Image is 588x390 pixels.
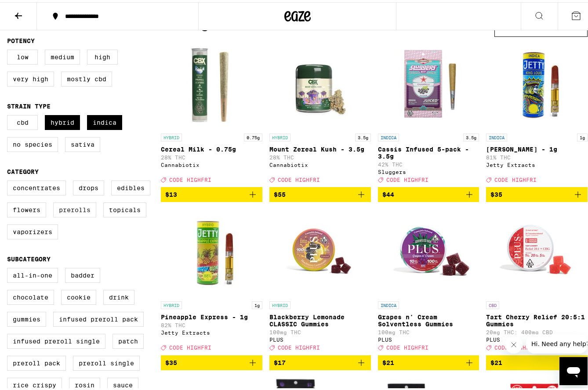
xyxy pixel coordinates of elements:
[269,299,290,307] p: HYBRID
[87,47,118,62] label: High
[559,355,588,383] iframe: Button to launch messaging window
[486,185,588,200] button: Add to bag
[165,189,177,196] span: $13
[61,69,112,84] label: Mostly CBD
[167,207,255,295] img: Jetty Extracts - Pineapple Express - 1g
[167,39,255,127] img: Cannabiotix - Cereal Milk - 0.75g
[7,35,35,42] legend: Potency
[378,185,479,200] button: Add to bag
[378,335,479,340] div: PLUS
[386,343,428,349] span: CODE HIGHFRI
[274,189,286,196] span: $55
[7,101,51,108] legend: Strain Type
[269,207,371,353] a: Open page for Blackberry Lemonade CLASSIC Gummies from PLUS
[486,131,507,139] p: INDICA
[161,131,182,139] p: HYBRID
[161,320,262,326] p: 82% THC
[269,131,290,139] p: HYBRID
[269,311,371,325] p: Blackberry Lemonade CLASSIC Gummies
[252,299,262,307] p: 1g
[7,47,38,62] label: Low
[486,299,499,307] p: CBD
[493,207,581,295] img: PLUS - Tart Cherry Relief 20:5:1 Gummies
[269,335,371,340] div: PLUS
[378,207,479,353] a: Open page for Grapes n' Cream Solventless Gummies from PLUS
[161,160,262,166] div: Cannabiotix
[244,131,262,139] p: 0.75g
[386,175,428,181] span: CODE HIGHFRI
[486,152,588,158] p: 81% THC
[486,207,588,353] a: Open page for Tart Cherry Relief 20:5:1 Gummies from PLUS
[269,144,371,151] p: Mount Zereal Kush - 3.5g
[382,357,394,364] span: $21
[486,144,588,151] p: [PERSON_NAME] - 1g
[505,334,523,351] iframe: Close message
[7,354,66,368] label: Preroll Pack
[378,299,399,307] p: INDICA
[526,332,588,351] iframe: Message from company
[269,160,371,166] div: Cannabiotix
[7,266,58,281] label: All-In-One
[65,266,100,281] label: Badder
[269,327,371,333] p: 100mg THC
[577,131,588,139] p: 1g
[385,39,472,127] img: Sluggers - Cassis Infused 5-pack - 3.5g
[53,200,96,215] label: Prerolls
[161,144,262,151] p: Cereal Milk - 0.75g
[494,175,537,181] span: CODE HIGHFRI
[486,327,588,333] p: 20mg THC: 400mg CBD
[378,39,479,185] a: Open page for Cassis Infused 5-pack - 3.5g from Sluggers
[45,47,80,62] label: Medium
[103,200,146,215] label: Topicals
[7,332,105,347] label: Infused Preroll Single
[274,357,286,364] span: $17
[486,335,588,340] div: PLUS
[378,311,479,325] p: Grapes n' Cream Solventless Gummies
[7,135,58,150] label: No Species
[161,328,262,333] div: Jetty Extracts
[5,6,63,13] span: Hi. Need any help?
[486,160,588,166] div: Jetty Extracts
[113,332,144,347] label: Patch
[7,178,66,193] label: Concentrates
[103,288,134,303] label: Drink
[486,311,588,325] p: Tart Cherry Relief 20:5:1 Gummies
[87,113,122,128] label: Indica
[278,175,320,181] span: CODE HIGHFRI
[7,253,51,260] legend: Subcategory
[269,39,371,185] a: Open page for Mount Zereal Kush - 3.5g from Cannabiotix
[378,167,479,173] div: Sluggers
[7,200,46,215] label: Flowers
[169,175,211,181] span: CODE HIGHFRI
[65,135,100,150] label: Sativa
[378,159,479,165] p: 42% THC
[61,288,96,303] label: Cookie
[269,185,371,200] button: Add to bag
[165,357,177,364] span: $35
[378,353,479,368] button: Add to bag
[45,113,80,128] label: Hybrid
[161,207,262,353] a: Open page for Pineapple Express - 1g from Jetty Extracts
[486,39,588,185] a: Open page for King Louis - 1g from Jetty Extracts
[7,310,46,325] label: Gummies
[161,299,182,307] p: HYBRID
[378,144,479,158] p: Cassis Infused 5-pack - 3.5g
[169,343,211,349] span: CODE HIGHFRI
[493,39,581,127] img: Jetty Extracts - King Louis - 1g
[276,39,364,127] img: Cannabiotix - Mount Zereal Kush - 3.5g
[486,353,588,368] button: Add to bag
[73,354,140,368] label: Preroll Single
[269,152,371,158] p: 28% THC
[7,222,58,237] label: Vaporizers
[269,353,371,368] button: Add to bag
[490,357,502,364] span: $21
[355,131,371,139] p: 3.5g
[161,311,262,318] p: Pineapple Express - 1g
[161,353,262,368] button: Add to bag
[73,178,104,193] label: Drops
[7,166,39,173] legend: Category
[7,113,38,128] label: CBD
[7,288,54,303] label: Chocolate
[161,152,262,158] p: 28% THC
[278,343,320,349] span: CODE HIGHFRI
